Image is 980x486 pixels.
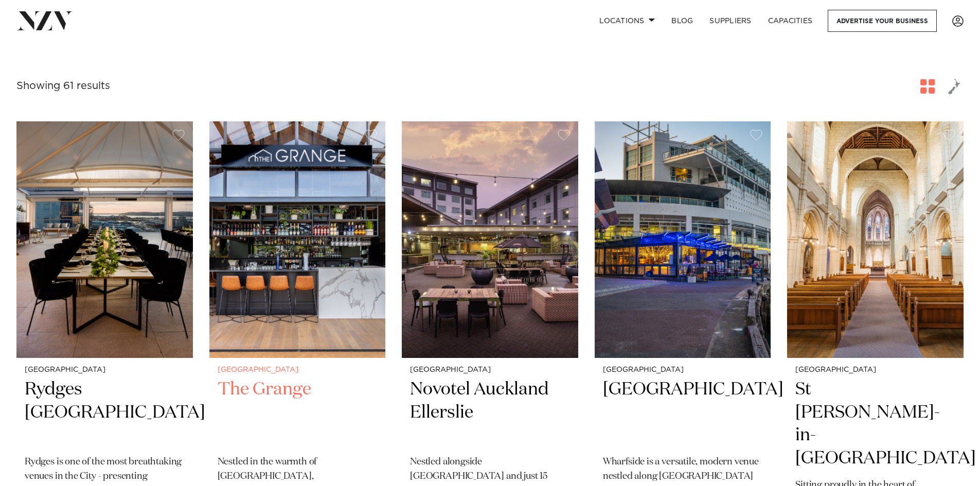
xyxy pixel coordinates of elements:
[591,10,663,32] a: Locations
[25,378,185,447] h2: Rydges [GEOGRAPHIC_DATA]
[25,366,185,374] small: [GEOGRAPHIC_DATA]
[410,366,570,374] small: [GEOGRAPHIC_DATA]
[16,78,110,94] div: Showing 61 results
[795,378,955,471] h2: St [PERSON_NAME]-in-[GEOGRAPHIC_DATA]
[828,10,937,32] a: Advertise your business
[218,378,378,447] h2: The Grange
[16,11,73,30] img: nzv-logo.png
[218,366,378,374] small: [GEOGRAPHIC_DATA]
[795,366,955,374] small: [GEOGRAPHIC_DATA]
[410,378,570,447] h2: Novotel Auckland Ellerslie
[701,10,759,32] a: SUPPLIERS
[603,378,763,447] h2: [GEOGRAPHIC_DATA]
[760,10,821,32] a: Capacities
[663,10,701,32] a: BLOG
[603,366,763,374] small: [GEOGRAPHIC_DATA]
